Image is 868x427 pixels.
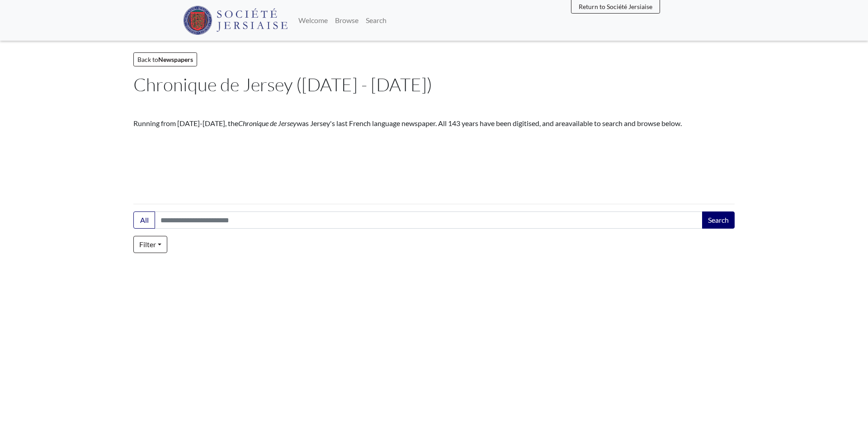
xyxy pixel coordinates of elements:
img: Société Jersiaise [183,6,288,35]
a: Browse [331,11,362,29]
input: Search this collection... [155,211,703,229]
strong: Newspapers [158,56,193,63]
h1: Chronique de Jersey ([DATE] - [DATE]) [133,74,735,95]
button: All [133,211,155,229]
p: Running from [DATE]-[DATE], the was Jersey's last French language newspaper. All 143 years have b... [133,118,735,129]
a: Search [362,11,390,29]
a: Société Jersiaise logo [183,4,288,37]
em: Chronique de Jersey [238,119,297,127]
a: Welcome [295,11,331,29]
button: Search [702,211,735,229]
a: Back toNewspapers [133,52,197,66]
span: Return to Société Jersiaise [579,3,652,10]
a: Filter [133,236,167,253]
